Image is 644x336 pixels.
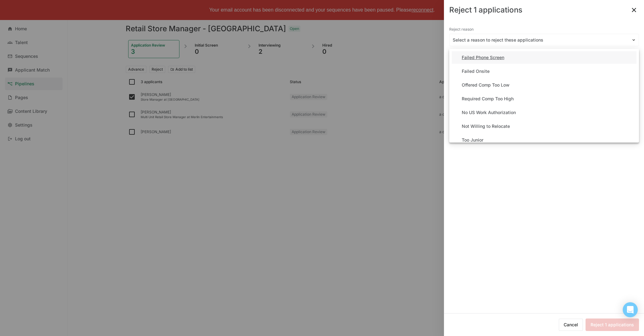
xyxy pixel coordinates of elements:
[462,69,490,74] div: Failed Onsite
[462,96,514,102] div: Required Comp Too High
[449,25,639,34] div: Reject reason
[462,55,504,60] div: Failed Phone Screen
[462,110,516,115] div: No US Work Authorization
[623,302,638,317] div: Open Intercom Messenger
[462,138,483,143] div: Too Junior
[462,124,510,129] div: Not Willing to Relocate
[449,6,522,14] div: Reject 1 applications
[462,83,510,88] div: Offered Comp Too Low
[559,318,583,331] button: Cancel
